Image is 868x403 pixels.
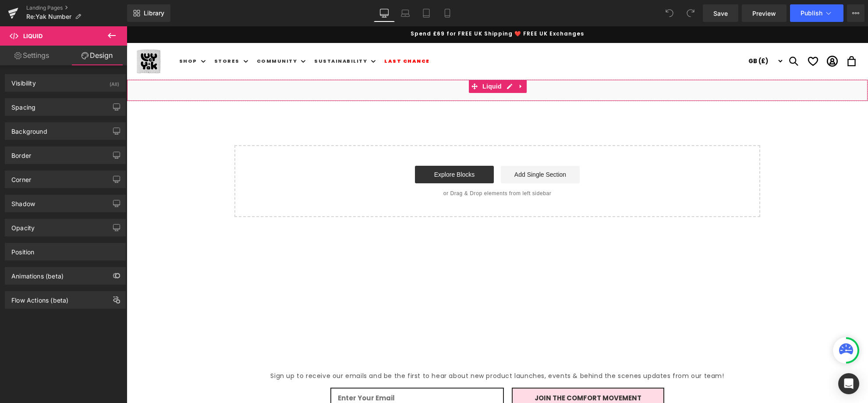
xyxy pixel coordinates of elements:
[354,53,377,67] span: Liquid
[11,292,68,304] div: Flow Actions (beta)
[11,243,34,256] div: Position
[252,26,308,43] a: Last Chance
[144,9,164,17] span: Library
[6,18,39,51] a: Lucy & Yak
[26,4,127,11] a: Landing Pages
[127,4,170,22] a: New Library
[682,4,699,22] button: Redo
[9,22,35,48] img: Lucy & Yak
[713,9,728,18] span: Save
[385,361,538,382] button: Join the comfort movement
[288,139,367,157] a: Explore Blocks
[657,25,677,45] summary: Search
[752,9,776,18] span: Preview
[790,4,843,22] button: Publish
[11,171,31,183] div: Corner
[11,267,64,280] div: Animations (beta)
[838,373,859,394] div: Open Intercom Messenger
[182,26,252,43] summary: Sustainability
[416,4,437,22] a: Tablet
[26,13,71,20] span: Re:Yak Number
[374,139,453,157] a: Add Single Section
[88,32,113,38] span: Stores
[11,123,47,135] div: Background
[125,26,183,43] summary: Community
[801,10,822,17] span: Publish
[847,4,864,22] button: More
[11,75,36,87] div: Visibility
[11,147,31,159] div: Border
[11,99,35,111] div: Spacing
[188,32,241,38] span: Sustainability
[11,219,35,232] div: Opacity
[53,32,71,38] span: Shop
[661,4,678,22] button: Undo
[437,4,458,22] a: Mobile
[110,75,119,89] div: (All)
[395,4,416,22] a: Laptop
[92,344,650,355] p: Sign up to receive our emails and be the first to hear about new product launches, events & behin...
[742,4,787,22] a: Preview
[204,361,377,382] input: Enter Your Email
[23,32,43,39] span: Liquid
[389,53,400,67] a: Expand / Collapse
[11,195,35,207] div: Shadow
[47,26,82,43] summary: Shop
[122,164,620,170] p: or Drag & Drop elements from left sidebar
[374,4,395,22] a: Desktop
[258,32,303,38] span: Last Chance
[130,32,171,38] span: Community
[65,46,129,65] a: Design
[82,26,125,43] summary: Stores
